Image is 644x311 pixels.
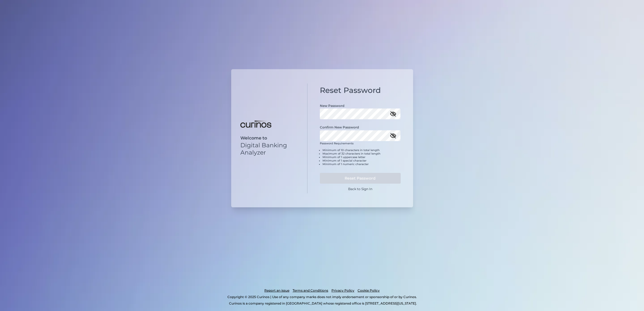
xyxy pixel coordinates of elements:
[323,148,401,152] li: Minimum of 10 characters in total length
[320,125,359,129] label: Confirm New Password
[323,162,401,166] li: Minimum of 1 numeric character
[320,142,401,170] div: Password Requirements
[331,287,354,294] a: Privacy Policy
[240,142,298,156] p: Digital Banking Analyzer
[240,121,271,128] img: Digital Banking Analyzer
[323,159,401,162] li: Minimum of 1 special character
[320,104,344,108] label: New Password
[320,173,401,184] button: Reset Password
[26,294,618,300] p: Copyright © 2025 Curinos | Use of any company marks does not imply endorsement or sponsorship of ...
[293,287,328,294] a: Terms and Conditions
[264,287,289,294] a: Report an issue
[358,287,380,294] a: Cookie Policy
[28,300,618,307] p: Curinos is a company registered in [GEOGRAPHIC_DATA] whose registered office is [STREET_ADDRESS][...
[348,187,372,191] a: Back to Sign In
[323,155,401,159] li: Minimum of 1 uppercase letter
[323,152,401,155] li: Maximum of 32 characters in total length
[320,86,401,95] h1: Reset Password
[240,135,298,141] p: Welcome to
